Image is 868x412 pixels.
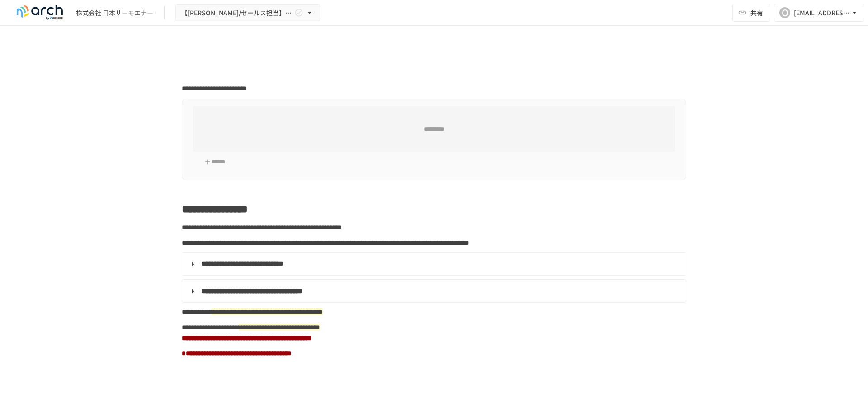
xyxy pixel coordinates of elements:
img: logo-default@2x-9cf2c760.svg [11,5,69,20]
button: 共有 [732,4,770,22]
button: 【[PERSON_NAME]/セールス担当】株式会社 日本サーモエナー様_初期設定サポート [175,4,320,22]
div: [EMAIL_ADDRESS][DOMAIN_NAME] [794,7,850,19]
div: O [779,7,790,18]
div: 株式会社 日本サーモエナー [76,8,153,18]
span: 共有 [750,8,763,18]
span: 【[PERSON_NAME]/セールス担当】株式会社 日本サーモエナー様_初期設定サポート [181,7,292,19]
button: O[EMAIL_ADDRESS][DOMAIN_NAME] [774,4,864,22]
